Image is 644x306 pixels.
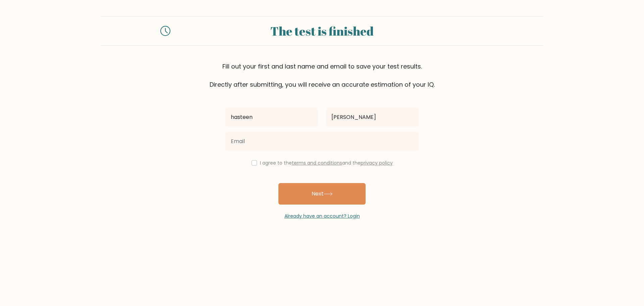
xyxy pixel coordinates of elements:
button: Next [278,183,366,205]
div: Fill out your first and last name and email to save your test results. Directly after submitting,... [101,62,543,89]
input: First name [225,108,318,127]
a: terms and conditions [292,160,342,166]
label: I agree to the and the [260,160,393,166]
a: Already have an account? Login [284,213,360,219]
div: The test is finished [178,22,466,40]
input: Last name [326,108,419,127]
a: privacy policy [361,160,393,166]
input: Email [225,132,419,151]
